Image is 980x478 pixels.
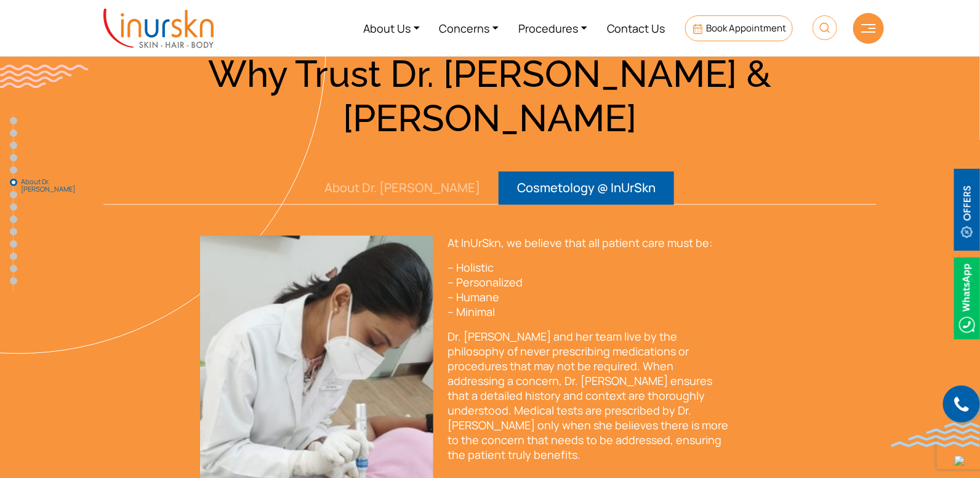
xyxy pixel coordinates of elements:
[955,456,965,466] img: up-blue-arrow.svg
[499,171,674,205] button: Cosmetology @ InUrSkn
[430,5,509,51] a: Concerns
[508,5,597,51] a: Procedures
[306,171,499,205] button: About Dr. [PERSON_NAME]
[597,5,675,51] a: Contact Us
[706,22,786,34] span: Book Appointment
[353,5,430,51] a: About Us
[861,24,876,33] img: hamLine.svg
[954,169,980,251] img: offerBt
[448,235,731,250] p: At InUrSkn, we believe that all patient care must be:
[448,329,731,462] p: Dr. [PERSON_NAME] and her team live by the philosophy of never prescribing medications or procedu...
[96,52,884,140] h3: Why Trust Dr. [PERSON_NAME] & [PERSON_NAME]
[10,179,17,186] a: About Dr. [PERSON_NAME]
[103,9,214,48] img: inurskn-logo
[448,260,731,319] p: – Holistic – Personalized – Humane – Minimal
[954,257,980,339] img: Whatsappicon
[891,423,980,447] img: bluewave
[954,291,980,304] a: Whatsappicon
[685,15,793,41] a: Book Appointment
[813,15,837,40] img: HeaderSearch
[21,178,82,193] span: About Dr. [PERSON_NAME]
